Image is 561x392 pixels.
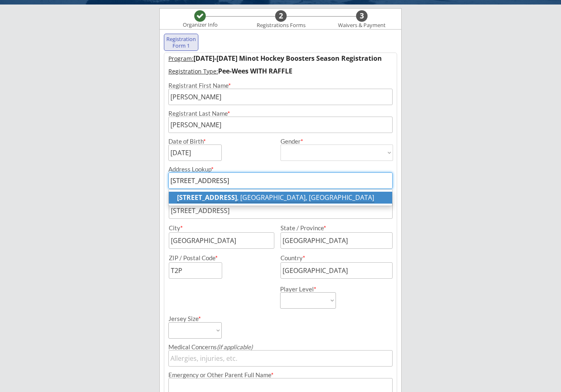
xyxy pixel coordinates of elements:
[280,225,383,231] div: State / Province
[253,22,309,29] div: Registrations Forms
[168,166,393,172] div: Address Lookup
[275,11,287,21] div: 2
[166,36,196,49] div: Registration Form 1
[193,54,382,63] strong: [DATE]-[DATE] Minot Hockey Boosters Season Registration
[168,316,211,322] div: Jersey Size
[168,110,393,117] div: Registrant Last Name
[168,55,193,62] u: Program:
[169,255,273,261] div: ZIP / Postal Code
[280,255,383,261] div: Country
[218,66,292,76] strong: Pee-Wees WITH RAFFLE
[333,22,390,29] div: Waivers & Payment
[168,344,393,350] div: Medical Concerns
[168,138,211,144] div: Date of Birth
[168,350,393,367] input: Allergies, injuries, etc.
[356,11,368,21] div: 3
[168,172,393,189] input: Street, City, Province/State
[168,83,393,89] div: Registrant First Name
[169,225,273,231] div: City
[168,67,218,75] u: Registration Type:
[168,372,393,378] div: Emergency or Other Parent Full Name
[177,22,223,28] div: Organizer Info
[280,138,393,144] div: Gender
[280,286,336,292] div: Player Level
[217,343,253,351] em: (if applicable)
